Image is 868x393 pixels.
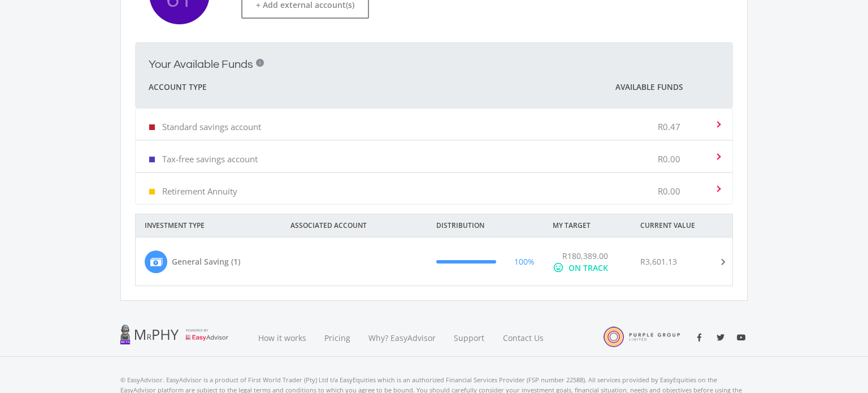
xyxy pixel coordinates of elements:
[281,214,427,237] div: ASSOCIATED ACCOUNT
[256,59,264,67] div: i
[631,214,748,237] div: CURRENT VALUE
[162,153,258,165] p: Tax-free savings account
[135,43,733,108] mat-expansion-panel-header: Your Available Funds i Account Type Available Funds
[249,319,315,357] a: How it works
[136,214,281,237] div: INVESTMENT TYPE
[427,214,544,237] div: DISTRIBUTION
[162,121,261,132] p: Standard savings account
[136,237,732,286] mat-expansion-panel-header: General Saving (1) 100% R180,389.00 mood ON TRACK R3,601.13
[315,319,359,357] a: Pricing
[359,319,445,357] a: Why? EasyAdvisor
[562,251,608,261] span: R180,389.00
[568,262,608,274] div: ON TRACK
[658,153,680,165] p: R0.00
[136,109,732,140] mat-expansion-panel-header: Standard savings account R0.47
[494,319,554,357] a: Contact Us
[640,256,677,267] div: R3,601.13
[514,256,535,267] div: 100%
[149,80,207,94] span: Account Type
[553,262,564,273] i: mood
[149,58,253,71] h2: Your Available Funds
[136,141,732,172] mat-expansion-panel-header: Tax-free savings account R0.00
[615,81,683,93] span: Available Funds
[445,319,494,357] a: Support
[162,185,237,197] p: Retirement Annuity
[136,173,732,204] mat-expansion-panel-header: Retirement Annuity R0.00
[135,108,733,205] div: Your Available Funds i Account Type Available Funds
[544,214,631,237] div: MY TARGET
[172,256,240,267] div: General Saving (1)
[658,185,680,197] p: R0.00
[658,121,680,132] p: R0.47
